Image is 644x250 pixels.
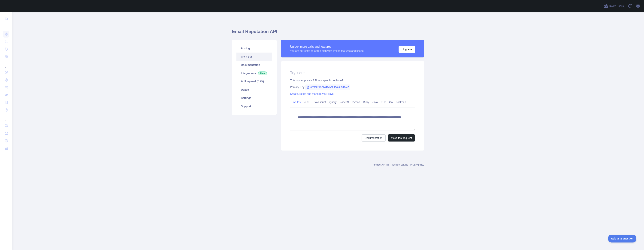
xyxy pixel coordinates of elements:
a: NodeJS [338,99,350,105]
a: cURL [303,99,312,105]
a: Postman [394,99,408,105]
div: ... [3,23,9,30]
a: Python [350,99,362,105]
h1: Email Reputation API [232,29,424,38]
span: New [258,72,267,75]
div: You are currently on a free plan with limited features and usage [290,49,364,53]
a: Create, rotate and manage your keys [290,92,333,95]
a: Ruby [362,99,371,105]
div: ... [3,114,9,122]
a: Live test [290,99,303,105]
a: Settings [236,94,272,102]
div: ... [3,61,9,68]
a: Privacy policy [410,163,424,166]
iframe: Toggle Customer Support [608,235,636,242]
a: Javascript [312,99,327,105]
div: Unlock more calls and features [290,44,364,49]
a: Java [371,99,379,105]
span: Invite users [609,4,624,8]
button: Make test request [388,134,415,142]
h2: Try it out [290,70,415,75]
a: Pricing [236,44,272,53]
a: Documentation [362,134,386,142]
a: Integrations New [236,69,272,77]
a: Try it out [236,53,272,61]
a: Support [236,102,272,110]
div: Primary Key: [290,85,415,89]
a: Go [388,99,394,105]
span: 6f760021fc08449ab0fcf6409d7d9ca7 [305,84,350,90]
button: Upgrade [399,46,415,53]
a: Usage [236,86,272,94]
a: Abstract API Inc. [373,163,390,166]
a: jQuery [327,99,338,105]
button: Invite users [603,3,624,9]
a: Terms of service [392,163,408,166]
div: This is your private API key, specific to this API. [290,78,415,82]
a: Bulk upload (CSV) [236,77,272,86]
a: PHP [379,99,388,105]
a: Documentation [236,61,272,69]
